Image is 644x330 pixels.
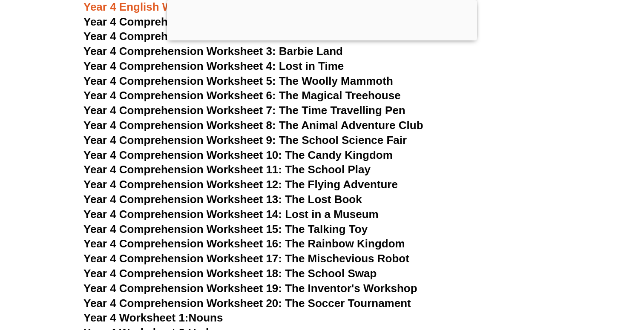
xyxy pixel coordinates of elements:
a: Year 4 Comprehension Worksheet 20: The Soccer Tournament [83,297,411,310]
span: Year 4 Comprehension Worksheet 1: [83,15,276,28]
a: Year 4 Comprehension Worksheet 12: The Flying Adventure [83,178,398,191]
a: Year 4 Comprehension Worksheet 4: Lost in Time [83,60,344,72]
a: Year 4 Comprehension Worksheet 7: The Time Travelling Pen [83,104,405,117]
a: Year 4 Comprehension Worksheet 19: The Inventor's Workshop [83,282,417,295]
a: Year 4 Comprehension Worksheet 9: The School Science Fair [83,134,407,146]
span: Year 4 Worksheet 1: [83,311,189,324]
a: Year 4 Comprehension Worksheet 14: Lost in a Museum [83,208,379,221]
a: Year 4 Worksheet 1:Nouns [83,311,223,324]
a: Year 4 Comprehension Worksheet 15: The Talking Toy [83,223,368,235]
a: Year 4 Comprehension Worksheet 16: The Rainbow Kingdom [83,237,405,250]
a: Year 4 Comprehension Worksheet 6: The Magical Treehouse [83,89,401,102]
a: Year 4 Comprehension Worksheet 13: The Lost Book [83,193,362,206]
a: Year 4 Comprehension Worksheet 18: The School Swap [83,267,377,280]
a: Year 4 Comprehension Worksheet 8: The Animal Adventure Club [83,119,423,132]
a: Year 4 Comprehension Worksheet 2: Ancient Aztecs [83,30,357,43]
a: Year 4 Comprehension Worksheet 10: The Candy Kingdom [83,149,393,161]
a: Year 4 Comprehension Worksheet 5: The Woolly Mammoth [83,75,393,87]
a: Year 4 Comprehension Worksheet 3: Barbie Land [83,45,343,57]
a: Year 4 Comprehension Worksheet 11: The School Play [83,163,371,176]
a: Year 4 Comprehension Worksheet 1: Dinosaur Adventure [83,15,384,28]
iframe: Chat Widget [498,234,644,330]
a: Year 4 Comprehension Worksheet 17: The Mischevious Robot [83,252,409,265]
